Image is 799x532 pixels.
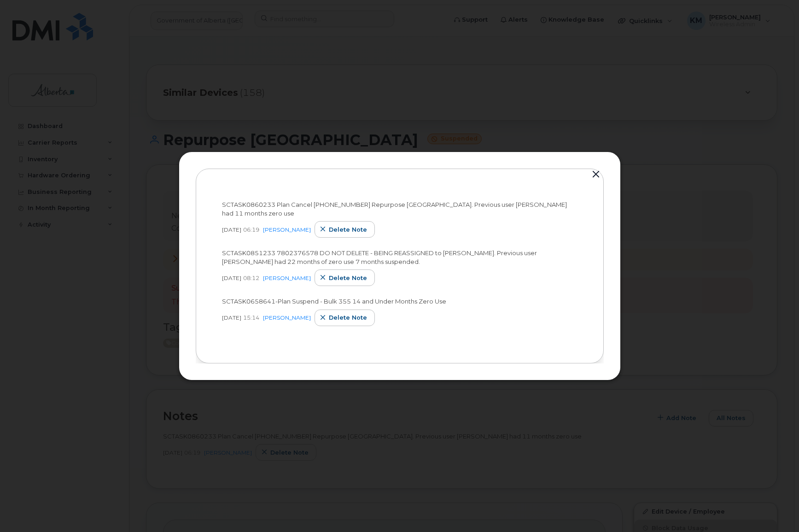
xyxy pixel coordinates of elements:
a: [PERSON_NAME] [263,314,311,321]
a: [PERSON_NAME] [263,226,311,233]
button: Delete note [315,221,375,238]
button: Delete note [315,269,375,286]
span: Delete note [329,313,367,322]
span: [DATE] [222,274,241,282]
button: Delete note [315,310,375,326]
span: SCTASK0658641-Plan Suspend - Bulk 355 14 and Under Months Zero Use [222,298,446,305]
span: 06:19 [243,226,259,234]
span: Delete note [329,274,367,282]
a: [PERSON_NAME] [263,275,311,281]
span: 08:12 [243,274,259,282]
span: 15:14 [243,314,259,322]
span: Delete note [329,225,367,234]
span: SCTASK0860233 Plan Cancel [PHONE_NUMBER] Repurpose [GEOGRAPHIC_DATA]. Previous user [PERSON_NAME]... [222,201,567,217]
span: SCTASK0851233 7802376578 DO NOT DELETE - BEING REASSIGNED to [PERSON_NAME]. Previous user [PERSON... [222,249,537,265]
span: [DATE] [222,226,241,234]
span: [DATE] [222,314,241,322]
